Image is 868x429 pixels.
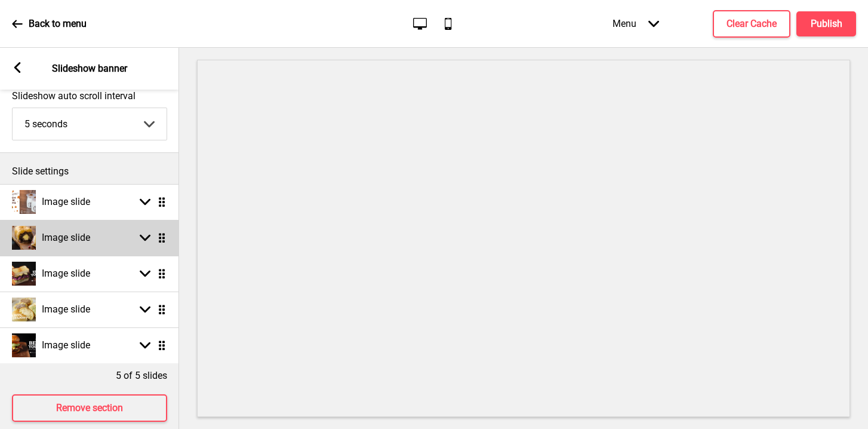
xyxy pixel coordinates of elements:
div: Menu [601,6,671,41]
label: Slideshow auto scroll interval [12,90,167,102]
p: Slide settings [12,165,167,178]
h4: Image slide [42,339,90,352]
a: Back to menu [12,8,87,40]
button: Publish [796,11,856,36]
p: Back to menu [29,17,87,30]
p: 5 of 5 slides [116,369,167,382]
h4: Image slide [42,267,90,280]
h4: Image slide [42,195,90,209]
p: Slideshow banner [52,62,127,75]
button: Clear Cache [713,10,790,38]
h4: Remove section [56,402,123,415]
button: Remove section [12,394,167,422]
h4: Publish [811,17,842,30]
h4: Image slide [42,303,90,316]
h4: Clear Cache [727,17,777,30]
h4: Image slide [42,231,90,244]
